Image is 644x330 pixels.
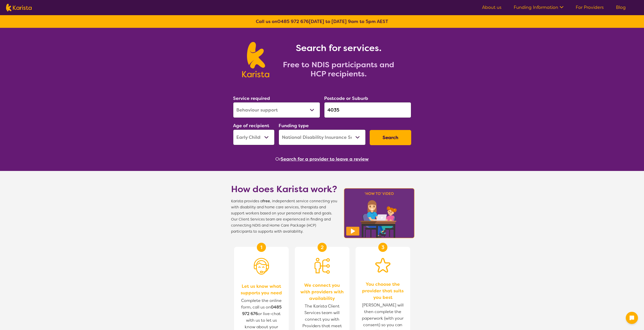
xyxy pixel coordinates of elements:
h2: Free to NDIS participants and HCP recipients. [275,60,402,78]
img: Karista video [342,187,416,240]
span: We connect you with providers with availability [300,282,344,302]
label: Service required [233,95,270,101]
input: Type [324,102,411,118]
label: Postcode or Suburb [324,95,368,101]
div: 1 [257,243,266,252]
a: 0485 972 676 [277,18,309,25]
a: Funding Information [514,4,564,10]
img: Star icon [375,258,390,273]
b: Call us on [DATE] to [DATE] 9am to 5pm AEST [256,18,388,25]
button: Search [370,130,411,145]
div: 2 [318,243,327,252]
b: free [262,199,270,204]
button: Search for a provider to leave a review [281,155,369,163]
h1: Search for services. [275,42,402,54]
div: 3 [378,243,387,252]
img: Person with headset icon [254,258,269,275]
img: Karista logo [6,4,32,11]
span: Or [275,155,281,163]
a: About us [482,4,502,10]
a: Blog [616,4,626,10]
span: Let us know what supports you need [239,283,284,296]
span: You choose the provider that suits you best [361,281,405,301]
h1: How does Karista work? [231,183,337,195]
img: Person being matched to services icon [315,258,330,274]
img: Karista logo [242,42,269,77]
label: Funding type [279,123,309,129]
label: Age of recipient [233,123,269,129]
span: Karista provides a , independent service connecting you with disability and home care services, t... [231,198,337,235]
a: For Providers [576,4,604,10]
